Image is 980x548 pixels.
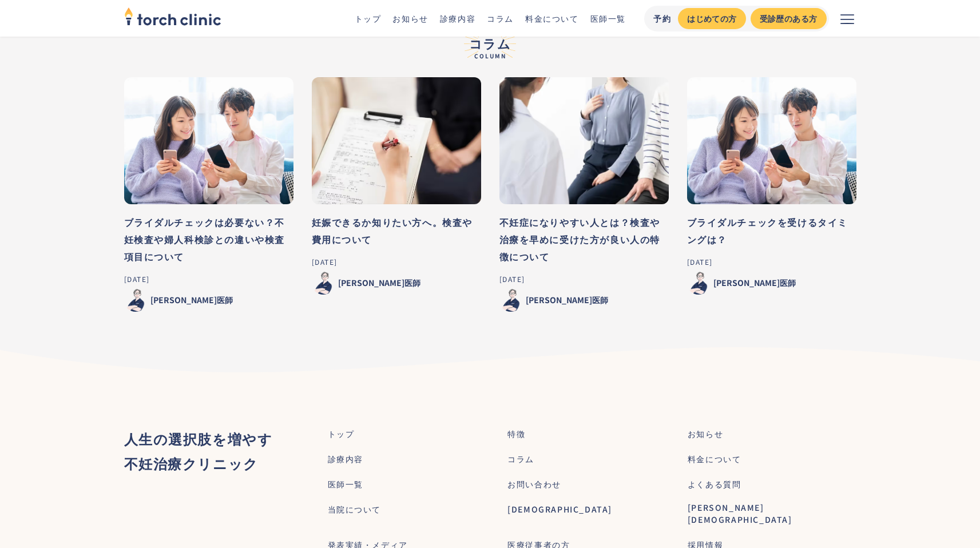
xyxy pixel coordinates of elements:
[124,8,221,29] a: home
[124,77,293,312] a: ブライダルチェックは必要ない？不妊検査や婦人科検診との違いや検査項目について[DATE][PERSON_NAME]医師
[124,428,273,448] strong: 人生の選択肢を増やす ‍
[312,213,481,248] h3: 妊娠できるか知りたい方へ。検査や費用について
[592,294,608,305] div: 医師
[124,3,221,29] img: torch clinic
[440,13,475,24] a: 診療内容
[688,428,723,440] a: お知らせ
[507,503,612,515] a: [DEMOGRAPHIC_DATA]
[328,428,355,440] a: トップ
[499,274,669,284] div: [DATE]
[526,294,592,305] div: [PERSON_NAME]
[687,257,856,267] div: [DATE]
[688,502,856,526] a: [PERSON_NAME][DEMOGRAPHIC_DATA]
[590,13,626,24] a: 医師一覧
[687,77,856,295] a: ブライダルチェックを受けるタイミングは？[DATE][PERSON_NAME]医師
[688,478,741,490] a: よくある質問
[525,13,579,24] a: 料金について
[355,13,382,24] a: トップ
[780,277,796,288] div: 医師
[312,77,481,295] a: 妊娠できるか知りたい方へ。検査や費用について[DATE][PERSON_NAME]医師
[404,277,420,288] div: 医師
[653,13,671,25] div: 予約
[507,428,525,440] a: 特徴
[751,8,827,29] a: 受診歴のある方
[328,453,363,465] a: 診療内容
[150,294,217,305] div: [PERSON_NAME]
[687,213,856,248] h3: ブライダルチェックを受けるタイミングは？
[124,274,293,284] div: [DATE]
[392,13,428,24] a: お知らせ
[499,77,669,312] a: 不妊症になりやすい人とは？検査や治療を早めに受けた方が良い人の特徴について[DATE][PERSON_NAME]医師
[124,426,273,475] div: ‍
[760,13,818,25] div: 受診歴のある方
[688,453,741,465] a: 料金について
[487,13,514,24] a: コラム
[124,19,856,59] h2: コラム
[338,277,404,288] div: [PERSON_NAME]
[124,453,259,473] strong: 不妊治療クリニック
[312,257,481,267] div: [DATE]
[328,478,363,490] a: 医師一覧
[217,294,233,305] div: 医師
[713,277,780,288] div: [PERSON_NAME]
[678,8,745,29] a: はじめての方
[507,453,534,465] a: コラム
[328,503,382,515] a: 当院について
[507,478,561,490] a: お問い合わせ
[124,53,856,59] span: Column
[687,13,736,25] div: はじめての方
[124,213,293,265] h3: ブライダルチェックは必要ない？不妊検査や婦人科検診との違いや検査項目について
[499,213,669,265] h3: 不妊症になりやすい人とは？検査や治療を早めに受けた方が良い人の特徴について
